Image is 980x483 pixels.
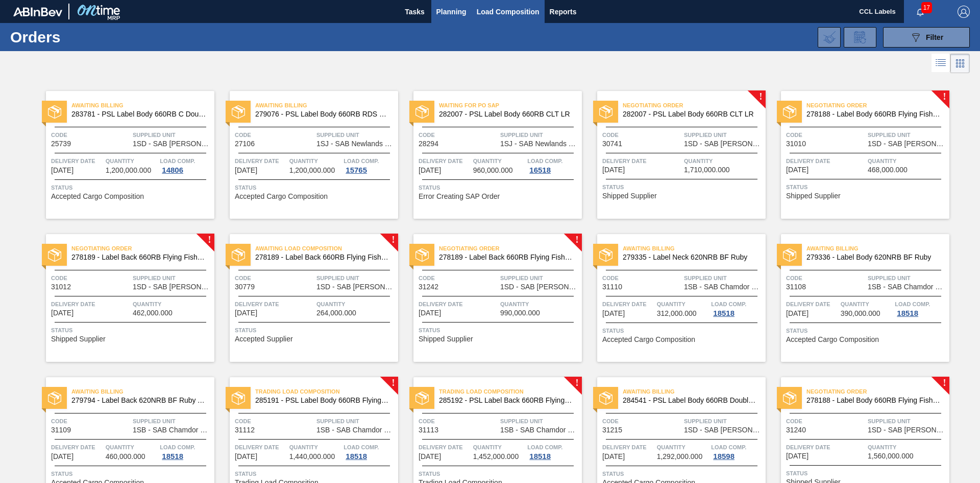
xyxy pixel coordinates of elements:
[235,325,396,335] span: Status
[235,299,314,309] span: Delivery Date
[473,453,519,461] span: 1,452,000.000
[71,386,214,397] span: Awaiting Billing
[232,105,245,119] img: status
[214,234,398,362] a: !statusAwaiting Load Composition278189 - Label Back 660RB Flying Fish Lemon 2020Code30779Supplied...
[344,166,369,174] div: 15765
[684,156,763,166] span: Quantity
[51,182,212,193] span: Status
[599,248,612,262] img: status
[160,452,185,461] div: 18518
[31,91,214,219] a: statusAwaiting Billing283781 - PSL Label Body 660RB C Double UpCode25739Supplied Unit1SD - SAB [P...
[550,6,577,18] span: Reports
[602,453,625,461] span: 08/29/2025
[255,254,390,261] span: 278189 - Label Back 660RB Flying Fish Lemon 2020
[160,156,195,166] span: Load Comp.
[711,299,763,317] a: Load Comp.18518
[868,130,947,140] span: Supplied Unit
[51,309,73,317] span: 08/23/2025
[133,273,212,283] span: Supplied Unit
[419,469,579,479] span: Status
[51,273,130,283] span: Code
[904,5,937,19] button: Notifications
[419,283,438,291] span: 31242
[786,166,808,174] span: 08/23/2025
[895,309,920,317] div: 18518
[602,299,654,309] span: Delivery Date
[398,91,582,219] a: statusWaiting for PO SAP282007 - PSL Label Body 660RB CLT LRCode28294Supplied Unit1SJ - SAB Newla...
[921,2,932,13] span: 17
[419,167,441,174] span: 05/10/2025
[527,156,562,166] span: Load Comp.
[473,156,525,166] span: Quantity
[419,193,500,200] span: Error Creating SAP Order
[684,416,763,426] span: Supplied Unit
[51,335,106,343] span: Shipped Supplier
[235,130,314,140] span: Code
[344,452,369,461] div: 18518
[958,6,970,18] img: Logout
[235,283,255,291] span: 30779
[602,469,763,479] span: Status
[868,156,947,166] span: Quantity
[235,273,314,283] span: Code
[255,243,398,254] span: Awaiting Load Composition
[527,452,553,461] div: 18518
[950,54,970,73] div: Card Vision
[51,156,103,166] span: Delivery Date
[711,452,737,461] div: 18598
[289,453,335,461] span: 1,440,000.000
[344,156,396,174] a: Load Comp.15765
[51,193,144,200] span: Accepted Cargo Composition
[582,91,766,219] a: !statusNegotiating Order282007 - PSL Label Body 660RB CLT LRCode30741Supplied Unit1SD - SAB [PERS...
[623,110,757,118] span: 282007 - PSL Label Body 660RB CLT LR
[415,248,429,262] img: status
[419,453,441,461] span: 08/29/2025
[419,309,441,317] span: 08/29/2025
[419,299,498,309] span: Delivery Date
[500,130,579,140] span: Supplied Unit
[786,182,947,192] span: Status
[786,336,879,343] span: Accepted Cargo Composition
[214,91,398,219] a: statusAwaiting Billing279076 - PSL Label Body 660RB RDS Org (Blast)Code27106Supplied Unit1SJ - SA...
[684,140,763,148] span: 1SD - SAB Rosslyn Brewery
[419,273,498,283] span: Code
[868,140,947,148] span: 1SD - SAB Rosslyn Brewery
[868,166,908,174] span: 468,000.000
[868,442,947,452] span: Quantity
[316,299,396,309] span: Quantity
[806,100,949,110] span: Negotiating Order
[415,105,429,119] img: status
[71,397,206,404] span: 279794 - Label Back 620NRB BF Ruby Apple 1x12
[51,299,130,309] span: Delivery Date
[602,273,681,283] span: Code
[255,110,390,118] span: 279076 - PSL Label Body 660RB RDS Org (Blast)
[235,426,255,434] span: 31112
[786,416,865,426] span: Code
[289,156,341,166] span: Quantity
[783,248,796,262] img: status
[895,299,947,317] a: Load Comp.18518
[419,442,471,452] span: Delivery Date
[623,254,757,261] span: 279335 - Label Neck 620NRB BF Ruby
[232,392,245,405] img: status
[160,156,212,174] a: Load Comp.14806
[289,442,341,452] span: Quantity
[415,392,429,405] img: status
[51,325,212,335] span: Status
[232,248,245,262] img: status
[235,193,328,200] span: Accepted Cargo Composition
[599,392,612,405] img: status
[786,310,808,317] span: 08/29/2025
[786,273,865,283] span: Code
[932,54,950,73] div: List Vision
[289,167,335,174] span: 1,200,000.000
[582,234,766,362] a: statusAwaiting Billing279335 - Label Neck 620NRB BF RubyCode31110Supplied Unit1SB - SAB Chamdor B...
[419,426,438,434] span: 31113
[602,140,622,148] span: 30741
[527,442,579,461] a: Load Comp.18518
[841,299,893,309] span: Quantity
[404,6,426,18] span: Tasks
[500,299,579,309] span: Quantity
[133,299,212,309] span: Quantity
[419,335,473,343] span: Shipped Supplier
